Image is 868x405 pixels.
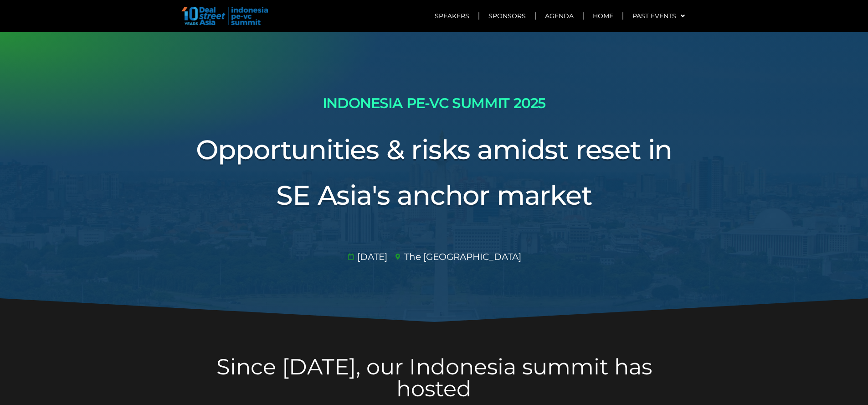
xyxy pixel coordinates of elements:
a: Past Events [623,5,694,26]
span: [DATE]​ [355,250,387,264]
h2: INDONESIA PE-VC SUMMIT 2025 [179,91,689,115]
a: Sponsors [479,5,535,26]
a: Speakers [426,5,478,26]
h2: Since [DATE], our Indonesia summit has hosted [179,356,689,400]
a: Home [584,5,622,26]
span: The [GEOGRAPHIC_DATA]​ [402,250,521,264]
h3: Opportunities & risks amidst reset in SE Asia's anchor market [179,127,689,218]
a: Agenda [536,5,583,26]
